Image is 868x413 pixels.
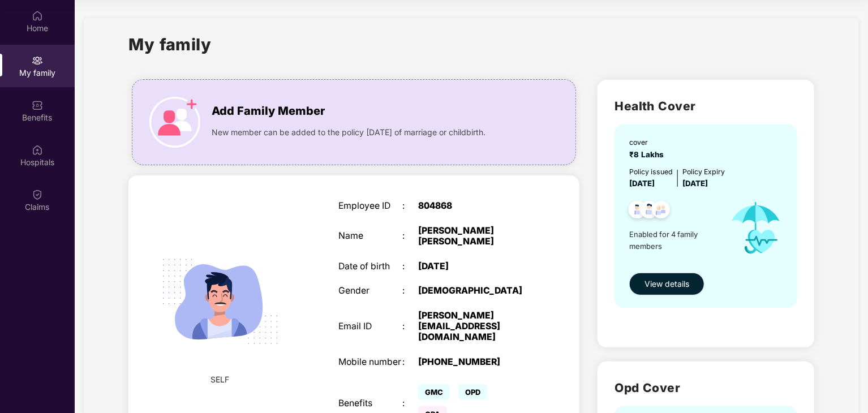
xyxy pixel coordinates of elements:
[402,321,418,332] div: :
[32,55,43,66] img: svg+xml;base64,PHN2ZyB3aWR0aD0iMjAiIGhlaWdodD0iMjAiIHZpZXdCb3g9IjAgMCAyMCAyMCIgZmlsbD0ibm9uZSIgeG...
[128,32,212,57] h1: My family
[338,321,402,332] div: Email ID
[402,357,418,368] div: :
[720,190,792,266] img: icon
[624,197,651,225] img: svg+xml;base64,PHN2ZyB4bWxucz0iaHR0cDovL3d3dy53My5vcmcvMjAwMC9zdmciIHdpZHRoPSI0OC45NDMiIGhlaWdodD...
[32,189,43,200] img: svg+xml;base64,PHN2ZyBpZD0iQ2xhaW0iIHhtbG5zPSJodHRwOi8vd3d3LnczLm9yZy8yMDAwL3N2ZyIgd2lkdGg9IjIwIi...
[32,100,43,111] img: svg+xml;base64,PHN2ZyBpZD0iQmVuZWZpdHMiIHhtbG5zPSJodHRwOi8vd3d3LnczLm9yZy8yMDAwL3N2ZyIgd2lkdGg9Ij...
[635,197,663,225] img: svg+xml;base64,PHN2ZyB4bWxucz0iaHR0cDovL3d3dy53My5vcmcvMjAwMC9zdmciIHdpZHRoPSI0OC45NDMiIGhlaWdodD...
[629,179,655,188] span: [DATE]
[647,197,675,225] img: svg+xml;base64,PHN2ZyB4bWxucz0iaHR0cDovL3d3dy53My5vcmcvMjAwMC9zdmciIHdpZHRoPSI0OC45NDMiIGhlaWdodD...
[338,357,402,368] div: Mobile number
[212,126,485,139] span: New member can be added to the policy [DATE] of marriage or childbirth.
[338,286,402,296] div: Gender
[644,278,689,290] span: View details
[418,384,450,400] span: GMC
[148,230,292,373] img: svg+xml;base64,PHN2ZyB4bWxucz0iaHR0cDovL3d3dy53My5vcmcvMjAwMC9zdmciIHdpZHRoPSIyMjQiIGhlaWdodD0iMT...
[682,166,725,177] div: Policy Expiry
[402,261,418,272] div: :
[338,398,402,409] div: Benefits
[629,229,720,252] span: Enabled for 4 family members
[418,201,530,212] div: 804868
[615,378,797,397] h2: Opd Cover
[629,150,668,159] span: ₹8 Lakhs
[418,357,530,368] div: [PHONE_NUMBER]
[418,261,530,272] div: [DATE]
[338,231,402,242] div: Name
[418,226,530,247] div: [PERSON_NAME] [PERSON_NAME]
[32,144,43,156] img: svg+xml;base64,PHN2ZyBpZD0iSG9zcGl0YWxzIiB4bWxucz0iaHR0cDovL3d3dy53My5vcmcvMjAwMC9zdmciIHdpZHRoPS...
[418,286,530,296] div: [DEMOGRAPHIC_DATA]
[629,273,704,295] button: View details
[402,398,418,409] div: :
[682,179,708,188] span: [DATE]
[402,231,418,242] div: :
[338,261,402,272] div: Date of birth
[149,97,200,148] img: icon
[629,166,673,177] div: Policy issued
[458,384,487,400] span: OPD
[212,102,325,120] span: Add Family Member
[629,137,668,148] div: cover
[418,311,530,342] div: [PERSON_NAME][EMAIL_ADDRESS][DOMAIN_NAME]
[615,97,797,115] h2: Health Cover
[211,373,230,386] span: SELF
[32,10,43,21] img: svg+xml;base64,PHN2ZyBpZD0iSG9tZSIgeG1sbnM9Imh0dHA6Ly93d3cudzMub3JnLzIwMDAvc3ZnIiB3aWR0aD0iMjAiIG...
[338,201,402,212] div: Employee ID
[402,286,418,296] div: :
[402,201,418,212] div: :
